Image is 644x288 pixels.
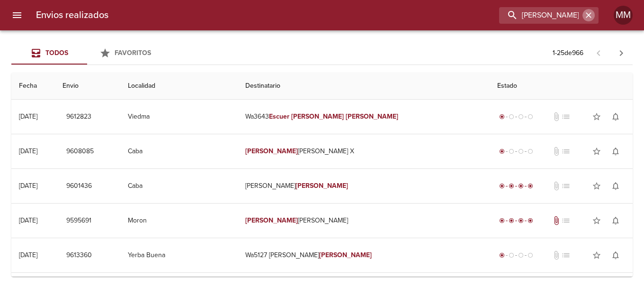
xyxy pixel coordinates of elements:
button: Agregar a favoritos [587,211,606,230]
td: Yerba Buena [120,238,238,272]
h6: Envios realizados [36,8,108,23]
td: Wa5127 [PERSON_NAME] [238,238,490,272]
p: 1 - 25 de 966 [553,48,583,58]
button: 9601436 [63,177,96,195]
span: radio_button_unchecked [509,149,514,154]
span: radio_button_checked [528,218,533,223]
td: Caba [120,134,238,168]
span: star_border [592,251,601,260]
td: [PERSON_NAME] [238,169,490,203]
span: Favoritos [115,49,151,57]
span: radio_button_checked [499,218,505,223]
div: Entregado [497,181,535,191]
button: Agregar a favoritos [587,177,606,195]
td: Wa3643 [238,100,490,134]
input: buscar [499,7,582,24]
button: Activar notificaciones [606,107,625,126]
span: Tiene documentos adjuntos [552,216,561,225]
th: Envio [55,73,120,100]
em: [PERSON_NAME] [245,216,298,224]
span: star_border [592,216,601,225]
td: Caba [120,169,238,203]
em: [PERSON_NAME] [346,112,398,121]
button: Agregar a favoritos [587,142,606,161]
span: radio_button_checked [509,183,514,189]
span: radio_button_checked [509,218,514,223]
button: Activar notificaciones [606,142,625,161]
span: radio_button_unchecked [518,114,524,120]
div: [DATE] [19,251,37,259]
th: Fecha [11,73,55,100]
button: Activar notificaciones [606,177,625,195]
span: No tiene pedido asociado [561,112,571,121]
th: Destinatario [238,73,490,100]
span: radio_button_checked [499,114,505,120]
button: 9612823 [63,108,95,126]
div: MM [614,6,633,25]
span: notifications_none [611,181,620,191]
button: menu [6,4,28,27]
span: radio_button_unchecked [528,114,533,120]
span: radio_button_unchecked [509,252,514,258]
em: [PERSON_NAME] [319,251,372,259]
span: radio_button_checked [518,218,524,223]
span: 9613360 [66,250,92,261]
span: No tiene pedido asociado [561,181,571,191]
span: No tiene documentos adjuntos [552,251,561,260]
td: [PERSON_NAME] [238,204,490,238]
span: radio_button_unchecked [528,149,533,154]
div: [DATE] [19,112,37,121]
button: Activar notificaciones [606,246,625,265]
th: Estado [490,73,633,100]
span: No tiene documentos adjuntos [552,147,561,156]
span: radio_button_checked [528,183,533,189]
span: notifications_none [611,251,620,260]
span: No tiene pedido asociado [561,147,571,156]
div: Entregado [497,216,535,225]
button: Agregar a favoritos [587,107,606,126]
span: star_border [592,181,601,191]
span: 9601436 [66,180,92,192]
span: No tiene pedido asociado [561,216,571,225]
span: 9608085 [66,146,94,158]
span: No tiene documentos adjuntos [552,112,561,121]
span: Pagina anterior [587,48,610,57]
span: radio_button_checked [499,252,505,258]
button: 9595691 [63,212,95,230]
span: 9612823 [66,111,91,123]
span: radio_button_unchecked [518,252,524,258]
span: star_border [592,112,601,121]
span: radio_button_unchecked [509,114,514,120]
div: [DATE] [19,182,37,190]
button: 9613360 [63,247,96,264]
em: Escuer [269,112,289,121]
span: Todos [45,49,68,57]
th: Localidad [120,73,238,100]
span: radio_button_checked [518,183,524,189]
span: star_border [592,147,601,156]
span: No tiene documentos adjuntos [552,181,561,191]
span: notifications_none [611,216,620,225]
button: 9608085 [63,143,98,160]
span: radio_button_checked [499,149,505,154]
button: Agregar a favoritos [587,246,606,265]
button: Activar notificaciones [606,211,625,230]
em: [PERSON_NAME] [291,112,344,121]
span: notifications_none [611,112,620,121]
td: Viedma [120,100,238,134]
td: [PERSON_NAME] X [238,134,490,168]
em: [PERSON_NAME] [295,182,348,190]
div: Generado [497,112,535,121]
span: notifications_none [611,147,620,156]
div: [DATE] [19,216,37,224]
div: Generado [497,251,535,260]
span: radio_button_unchecked [518,149,524,154]
em: [PERSON_NAME] [245,147,298,155]
span: 9595691 [66,215,91,227]
div: Generado [497,147,535,156]
span: radio_button_unchecked [528,252,533,258]
div: [DATE] [19,147,37,155]
td: Moron [120,204,238,238]
span: radio_button_checked [499,183,505,189]
div: Abrir información de usuario [614,6,633,25]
